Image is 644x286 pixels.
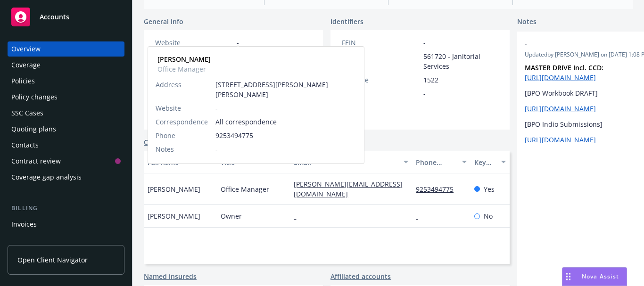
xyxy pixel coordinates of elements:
div: SIC code [342,75,420,85]
div: Phone number [416,157,456,167]
span: Accounts [40,13,69,21]
button: Nova Assist [562,267,627,286]
div: Invoices [11,217,37,232]
a: 9253494775 [416,185,461,194]
div: Overview [11,41,41,57]
a: [URL][DOMAIN_NAME] [525,73,596,82]
div: NAICS [342,57,420,66]
a: [URL][DOMAIN_NAME] [525,104,596,113]
span: Identifiers [330,16,363,26]
span: General info [144,16,183,26]
span: Notes [517,16,537,28]
a: Quoting plans [8,122,124,137]
div: SSC Cases [11,106,43,121]
strong: [PERSON_NAME] [157,55,211,64]
span: Correspondence [156,117,208,127]
span: [PERSON_NAME] [148,211,200,221]
a: Billing updates [8,233,124,248]
a: SSC Cases [8,106,124,121]
div: Contract review [11,154,61,169]
a: Policies [8,74,124,89]
a: - [237,38,239,47]
div: Policies [11,74,35,89]
div: Billing updates [11,233,59,248]
a: Named insureds [144,271,197,281]
span: 1522 [423,75,438,85]
div: Key contact [474,157,495,167]
div: Billing [8,204,124,213]
span: Owner [221,211,242,221]
strong: MASTER DRIVE Incl. CCD: [525,63,603,72]
span: Address [156,80,182,90]
span: Website [156,103,181,113]
div: Coverage [11,57,41,73]
span: - [423,38,426,48]
a: Affiliated accounts [330,271,391,281]
a: - [294,212,304,221]
button: Phone number [412,151,471,173]
button: Full name [144,151,217,173]
div: Quoting plans [11,122,56,137]
a: Contract review [8,154,124,169]
span: Yes [484,184,495,194]
a: Contacts [8,138,124,153]
span: - [423,89,426,98]
a: Overview [8,41,124,57]
a: Invoices [8,217,124,232]
a: Coverage [8,57,124,73]
span: [PERSON_NAME] [148,184,200,194]
span: Phone [156,131,175,140]
span: 561720 - Janitorial Services [423,51,498,71]
div: Policy changes [11,90,58,105]
a: Coverage gap analysis [8,170,124,185]
div: Contacts [11,138,39,153]
div: Drag to move [562,268,574,286]
a: Policy changes [8,90,124,105]
a: Accounts [8,4,124,30]
span: All correspondence [215,117,356,127]
span: No [484,211,493,221]
span: Office Manager [221,184,269,194]
button: Key contact [471,151,510,173]
div: Coverage gap analysis [11,170,82,185]
a: [URL][DOMAIN_NAME] [525,135,596,144]
span: - [215,103,356,113]
span: - [215,144,356,154]
span: Nova Assist [582,272,619,280]
div: Website [155,38,233,48]
span: Office Manager [157,64,211,74]
div: CSLB [342,89,420,98]
a: [PERSON_NAME][EMAIL_ADDRESS][DOMAIN_NAME] [294,180,403,198]
span: Notes [156,144,174,154]
span: [STREET_ADDRESS][PERSON_NAME][PERSON_NAME] [215,80,356,99]
span: Open Client Navigator [17,255,88,265]
a: - [416,212,426,221]
div: FEIN [342,38,420,48]
span: 9253494775 [215,131,356,140]
a: Contacts [144,137,173,147]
